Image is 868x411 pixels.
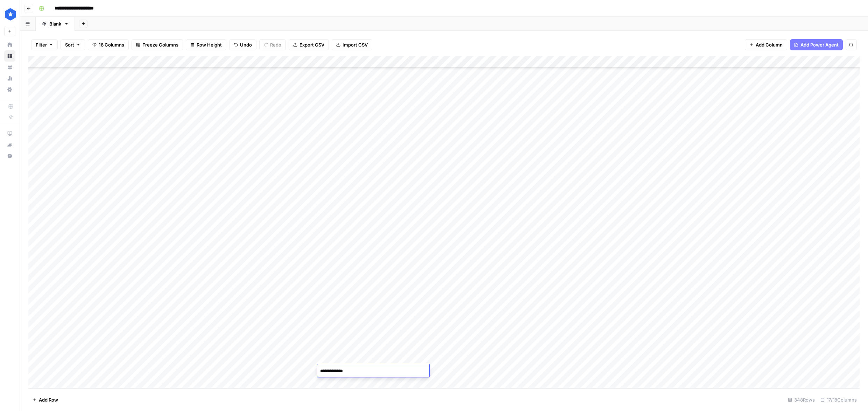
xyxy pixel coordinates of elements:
[289,39,329,50] button: Export CSV
[99,41,124,48] span: 18 Columns
[4,128,15,139] a: AirOps Academy
[4,84,15,95] a: Settings
[5,140,15,150] div: What's new?
[4,39,15,50] a: Home
[61,39,85,50] button: Sort
[31,39,58,50] button: Filter
[88,39,129,50] button: 18 Columns
[343,41,368,48] span: Import CSV
[28,394,62,405] button: Add Row
[332,39,372,50] button: Import CSV
[756,41,783,48] span: Add Column
[36,41,47,48] span: Filter
[299,41,324,48] span: Export CSV
[240,41,252,48] span: Undo
[800,41,839,48] span: Add Power Agent
[4,62,15,73] a: Your Data
[818,394,860,405] div: 17/18 Columns
[4,6,15,23] button: Workspace: ConsumerAffairs
[36,17,75,31] a: Blank
[49,20,61,27] div: Blank
[745,39,787,50] button: Add Column
[4,50,15,62] a: Browse
[270,41,281,48] span: Redo
[39,396,58,403] span: Add Row
[132,39,183,50] button: Freeze Columns
[65,41,74,48] span: Sort
[4,139,15,150] button: What's new?
[785,394,818,405] div: 348 Rows
[4,73,15,84] a: Usage
[4,150,15,162] button: Help + Support
[186,39,226,50] button: Row Height
[4,8,17,21] img: ConsumerAffairs Logo
[142,41,178,48] span: Freeze Columns
[229,39,256,50] button: Undo
[790,39,843,50] button: Add Power Agent
[259,39,286,50] button: Redo
[197,41,222,48] span: Row Height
